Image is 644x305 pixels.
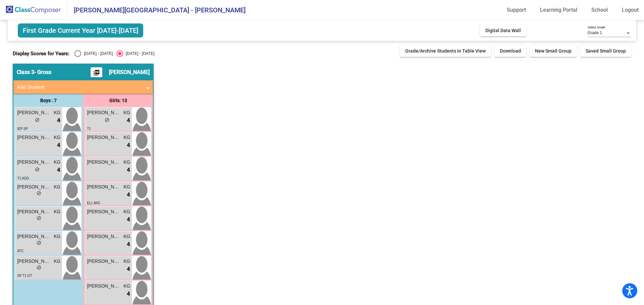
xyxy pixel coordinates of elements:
[57,166,60,174] span: 4
[17,176,29,180] span: T1 ADD
[57,116,60,125] span: 4
[485,28,521,33] span: Digital Data Wall
[17,208,51,215] span: [PERSON_NAME]
[123,208,130,215] span: KG
[400,45,491,57] button: Grade/Archive Students in Table View
[37,216,41,220] span: do_not_disturb_alt
[17,83,142,91] mat-panel-title: Add Student
[83,94,153,107] div: Girls: 13
[17,274,32,278] span: SP T1 OT
[17,258,51,265] span: [PERSON_NAME]
[87,201,100,205] span: ELL MIG
[54,183,60,190] span: KG
[127,141,130,150] span: 4
[54,233,60,240] span: KG
[17,159,51,166] span: [PERSON_NAME]
[123,134,130,141] span: KG
[588,30,602,35] span: Grade 1
[123,183,130,190] span: KG
[57,141,60,150] span: 4
[87,283,120,290] span: [PERSON_NAME]
[123,51,155,57] div: [DATE] - [DATE]
[586,48,626,54] span: Saved Small Group
[127,215,130,224] span: 4
[35,167,40,172] span: do_not_disturb_alt
[54,109,60,116] span: KG
[616,5,644,15] a: Logout
[127,166,130,174] span: 4
[494,45,526,57] button: Download
[13,94,83,107] div: Boys : 7
[67,5,246,15] span: [PERSON_NAME][GEOGRAPHIC_DATA] - [PERSON_NAME]
[54,258,60,265] span: KG
[17,134,51,141] span: [PERSON_NAME]
[500,48,521,54] span: Download
[535,48,572,54] span: New Small Group
[93,69,101,79] mat-icon: picture_as_pdf
[87,127,91,131] span: T1
[580,45,631,57] button: Saved Small Group
[87,258,120,265] span: [PERSON_NAME]
[37,191,41,196] span: do_not_disturb_alt
[405,48,486,54] span: Grade/Archive Students in Table View
[17,183,51,190] span: [PERSON_NAME]
[530,45,577,57] button: New Small Group
[13,51,69,57] span: Display Scores for Years:
[54,134,60,141] span: KG
[127,240,130,249] span: 4
[123,109,130,116] span: KG
[17,249,23,253] span: ATC
[87,159,120,166] span: [PERSON_NAME]
[105,118,109,122] span: do_not_disturb_alt
[501,5,531,15] a: Support
[123,258,130,265] span: KG
[123,159,130,166] span: KG
[91,67,102,77] button: Print Students Details
[54,208,60,215] span: KG
[109,69,150,76] span: [PERSON_NAME]
[123,233,130,240] span: KG
[35,118,40,122] span: do_not_disturb_alt
[127,265,130,274] span: 4
[81,51,113,57] div: [DATE] - [DATE]
[37,265,41,270] span: do_not_disturb_alt
[87,208,120,215] span: [PERSON_NAME]
[13,80,153,94] mat-expansion-panel-header: Add Student
[74,50,154,57] mat-radio-group: Select an option
[17,109,51,116] span: [PERSON_NAME]
[127,116,130,125] span: 4
[480,24,526,36] button: Digital Data Wall
[87,183,120,190] span: [PERSON_NAME]
[586,5,613,15] a: School
[34,69,51,76] span: - Gross
[123,283,130,290] span: KG
[17,69,34,76] span: Class 3
[17,233,51,240] span: [PERSON_NAME]
[87,233,120,240] span: [PERSON_NAME]
[127,290,130,298] span: 4
[37,240,41,245] span: do_not_disturb_alt
[17,127,28,131] span: IEP SP
[87,109,120,116] span: [PERSON_NAME]
[87,134,120,141] span: [PERSON_NAME]
[127,190,130,199] span: 4
[535,5,583,15] a: Learning Portal
[18,23,143,37] span: First Grade Current Year [DATE]-[DATE]
[54,159,60,166] span: KG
